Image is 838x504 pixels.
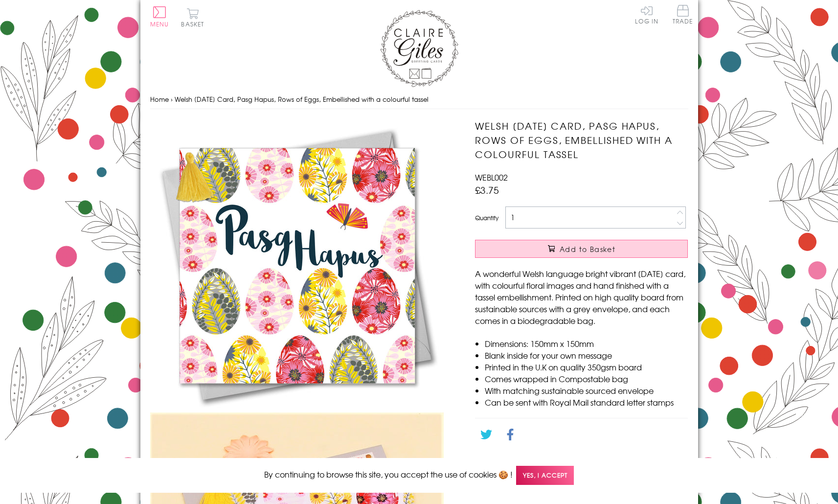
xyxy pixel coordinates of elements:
[150,6,169,27] button: Menu
[485,396,688,408] li: Can be sent with Royal Mail standard letter stamps
[516,466,574,485] span: Yes, I accept
[485,373,688,385] li: Comes wrapped in Compostable bag
[150,20,169,28] span: Menu
[483,455,578,467] a: Go back to the collection
[485,349,688,361] li: Blank inside for your own message
[475,171,508,183] span: WEBL002
[475,119,688,161] h1: Welsh [DATE] Card, Pasg Hapus, Rows of Eggs, Embellished with a colourful tassel
[485,338,688,349] li: Dimensions: 150mm x 150mm
[150,90,688,110] nav: breadcrumbs
[380,10,458,87] img: Claire Giles Greetings Cards
[560,244,615,254] span: Add to Basket
[475,268,688,326] p: A wonderful Welsh language bright vibrant [DATE] card, with colourful floral images and hand fini...
[150,94,169,104] a: Home
[475,240,688,258] button: Add to Basket
[485,385,688,396] li: With matching sustainable sourced envelope
[485,361,688,373] li: Printed in the U.K on quality 350gsm board
[475,213,498,222] label: Quantity
[673,5,693,24] span: Trade
[673,5,693,26] a: Trade
[180,8,206,27] button: Basket
[635,5,658,24] a: Log In
[175,94,429,104] span: Welsh [DATE] Card, Pasg Hapus, Rows of Eggs, Embellished with a colourful tassel
[475,183,499,197] span: £3.75
[150,119,444,412] img: Welsh Easter Card, Pasg Hapus, Rows of Eggs, Embellished with a colourful tassel
[171,94,173,104] span: ›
